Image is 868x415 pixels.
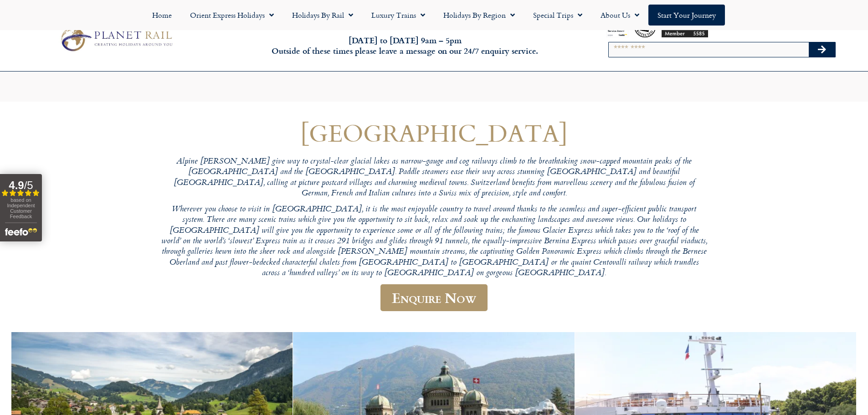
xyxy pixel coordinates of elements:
[380,284,488,311] a: Enquire Now
[143,5,181,26] a: Home
[524,5,591,26] a: Special Trips
[161,157,708,199] p: Alpine [PERSON_NAME] give way to crystal-clear glacial lakes as narrow-gauge and cog railways cli...
[161,119,708,146] h1: [GEOGRAPHIC_DATA]
[809,42,835,57] button: Search
[283,5,362,26] a: Holidays by Rail
[648,5,725,26] a: Start your Journey
[181,5,283,26] a: Orient Express Holidays
[234,35,576,56] h6: [DATE] to [DATE] 9am – 5pm Outside of these times please leave a message on our 24/7 enquiry serv...
[161,205,708,279] p: Wherever you choose to visit in [GEOGRAPHIC_DATA], it is the most enjoyable country to travel aro...
[591,5,648,26] a: About Us
[5,5,863,26] nav: Menu
[434,5,524,26] a: Holidays by Region
[362,5,434,26] a: Luxury Trains
[56,25,175,54] img: Planet Rail Train Holidays Logo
